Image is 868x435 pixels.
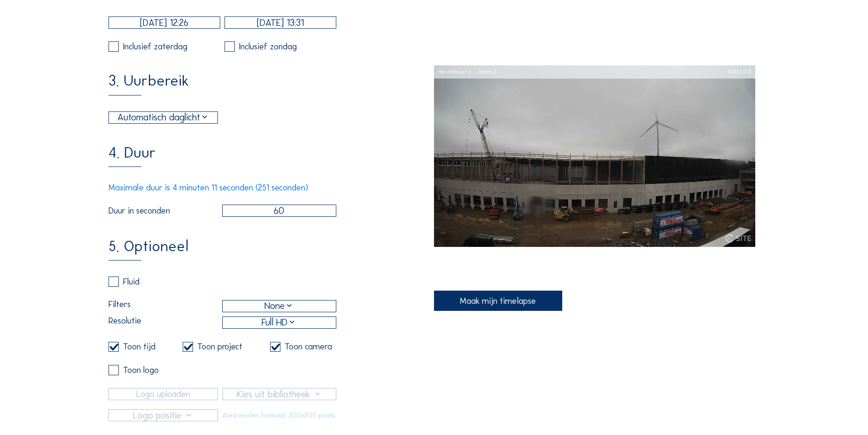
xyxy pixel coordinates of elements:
div: Inclusief zondag [239,42,297,51]
div: Herstal Project X [438,65,472,79]
input: Begin datum [108,16,220,29]
div: Maak mijn timelapse [434,291,562,311]
div: Toon tijd [123,342,155,351]
label: Duur in seconden [108,206,222,215]
div: Maximale duur is 4 minuten 11 seconden (251 seconden) [108,183,336,192]
div: Aanbevolen formaat: 200x200 pixels. [223,409,337,421]
div: 5. Optioneel [108,239,188,261]
div: Full HD [262,316,297,330]
div: None [264,299,294,313]
div: Automatisch daglicht [117,111,209,125]
div: Toon camera [285,342,332,351]
div: 4. Duur [108,145,156,167]
div: Toon logo [123,366,159,374]
label: Resolutie [108,316,222,329]
div: Inclusief zaterdag [123,42,187,51]
input: Einddatum [225,16,336,29]
label: Filters [108,300,222,312]
div: Camera 2 [472,65,496,79]
div: 3. Uurbereik [108,73,189,95]
div: None [223,301,336,312]
div: Fluid [123,277,139,286]
img: C-Site Logo [725,234,751,243]
div: [DATE] 13:31 [728,65,751,79]
div: Toon project [197,342,242,351]
div: Full HD [223,317,336,328]
img: Image [434,65,755,247]
div: Automatisch daglicht [109,112,217,123]
input: Logo uploaden [108,388,218,400]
